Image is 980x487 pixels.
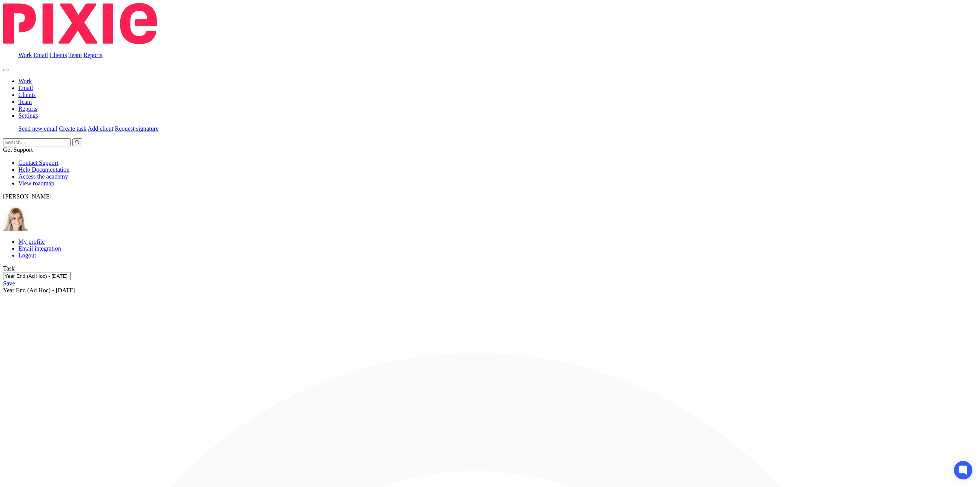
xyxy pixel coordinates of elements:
[18,125,57,132] a: Send new email
[3,265,15,272] label: Task
[83,52,103,58] a: Reports
[18,238,45,245] a: My profile
[72,138,82,146] button: Search
[3,272,977,294] div: Year End (Ad Hoc) - February 2025
[18,105,38,112] a: Reports
[18,159,58,166] a: Contact Support
[115,125,158,132] a: Request signature
[18,78,32,84] a: Work
[3,280,15,287] a: Save
[3,146,33,153] span: Get Support
[68,52,82,58] a: Team
[33,52,48,58] a: Email
[18,92,36,98] a: Clients
[18,252,977,259] a: Logout
[59,125,87,132] a: Create task
[18,112,38,119] a: Settings
[18,180,54,187] a: View roadmap
[18,52,32,58] a: Work
[3,193,977,200] p: [PERSON_NAME]
[88,125,113,132] a: Add client
[3,206,28,231] img: Tayler%20Headshot%20Compressed%20Resized%202.jpg
[3,138,71,146] input: Search
[3,3,157,44] img: Pixie
[18,85,33,91] a: Email
[18,166,70,173] a: Help Documentation
[18,173,68,180] a: Access the academy
[18,245,61,252] a: Email integration
[3,287,977,294] div: Year End (Ad Hoc) - [DATE]
[18,98,32,105] a: Team
[49,52,67,58] a: Clients
[18,252,36,259] span: Logout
